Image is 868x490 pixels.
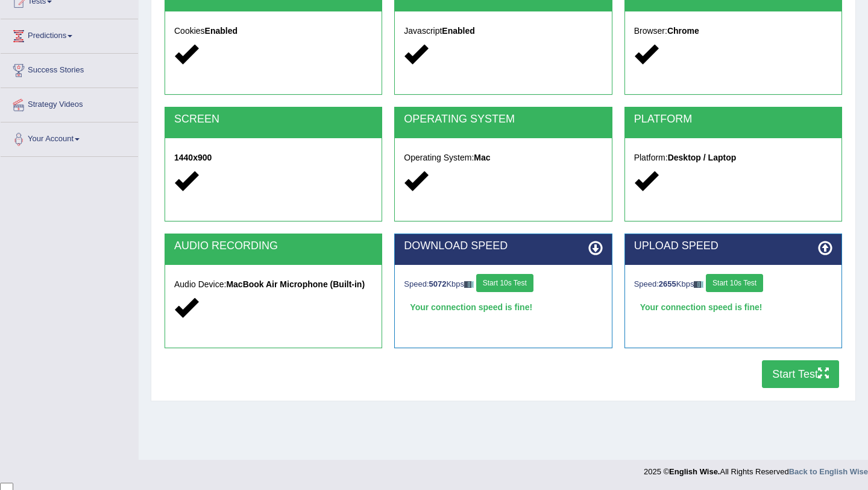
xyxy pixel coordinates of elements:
h5: Platform: [634,153,832,162]
h2: DOWNLOAD SPEED [404,240,602,252]
div: Speed: Kbps [404,274,602,295]
h2: SCREEN [174,113,373,126]
strong: 2655 [659,279,676,288]
a: Strategy Videos [1,88,138,118]
strong: MacBook Air Microphone (Built-in) [226,279,365,289]
a: Your Account [1,122,138,153]
h2: AUDIO RECORDING [174,240,373,252]
h5: Operating System: [404,153,602,162]
button: Start Test [762,360,839,388]
h5: Browser: [634,27,832,36]
img: ajax-loader-fb-connection.gif [464,281,474,288]
button: Start 10s Test [706,274,763,292]
h2: UPLOAD SPEED [634,240,832,252]
h5: Cookies [174,27,373,36]
strong: Enabled [442,26,474,36]
strong: 5072 [429,279,447,288]
div: Your connection speed is fine! [404,298,602,316]
strong: Enabled [205,26,237,36]
a: Predictions [1,19,138,49]
h2: PLATFORM [634,113,832,126]
button: Start 10s Test [476,274,533,292]
strong: Desktop / Laptop [668,153,737,162]
a: Back to English Wise [789,467,868,476]
div: Your connection speed is fine! [634,298,832,316]
h5: Audio Device: [174,280,373,289]
div: Speed: Kbps [634,274,832,295]
strong: Mac [474,153,490,162]
h2: OPERATING SYSTEM [404,113,602,126]
h5: Javascript [404,27,602,36]
strong: 1440x900 [174,153,212,162]
a: Success Stories [1,54,138,84]
img: ajax-loader-fb-connection.gif [694,281,703,288]
strong: English Wise. [669,467,720,476]
div: 2025 © All Rights Reserved [644,460,868,477]
strong: Chrome [667,26,699,36]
